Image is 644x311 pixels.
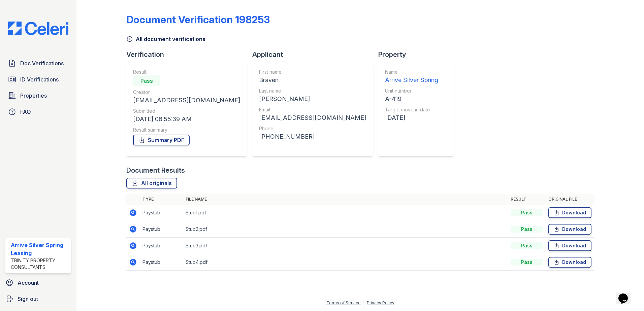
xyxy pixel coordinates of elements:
div: [DATE] [385,113,438,123]
a: Sign out [3,292,74,306]
div: Pass [511,209,543,216]
div: [PERSON_NAME] [259,94,366,104]
div: Document Verification 198253 [126,13,270,26]
a: Privacy Policy [367,300,394,305]
a: All originals [126,178,177,188]
div: [EMAIL_ADDRESS][DOMAIN_NAME] [259,113,366,123]
a: FAQ [5,105,71,118]
div: Arrive Silver Spring [385,75,438,85]
span: ID Verifications [20,75,59,83]
span: Properties [20,92,47,100]
div: Pass [133,75,160,86]
a: Download [548,224,591,235]
div: Verification [126,50,252,59]
span: FAQ [20,108,31,116]
a: ID Verifications [5,73,71,86]
div: Target move in date [385,106,438,113]
div: Trinity Property Consultants [11,257,68,271]
div: A-419 [385,94,438,104]
th: Original file [546,194,594,205]
td: Paystub [140,238,183,254]
div: | [363,300,364,305]
div: Phone [259,125,366,132]
div: Applicant [252,50,378,59]
div: Email [259,106,366,113]
div: Arrive Silver Spring Leasing [11,241,68,257]
div: First name [259,69,366,75]
a: Doc Verifications [5,57,71,70]
div: Result [133,69,240,75]
div: [DATE] 06:55:39 AM [133,114,240,124]
a: Account [3,276,74,289]
img: CE_Logo_Blue-a8612792a0a2168367f1c8372b55b34899dd931a85d93a1a3d3e32e68fde9ad4.png [3,22,74,35]
td: Stub3.pdf [183,238,508,254]
div: [PHONE_NUMBER] [259,132,366,141]
a: All document verifications [126,35,205,43]
div: Braven [259,75,366,85]
td: Stub2.pdf [183,221,508,238]
div: Pass [511,226,543,233]
th: Type [140,194,183,205]
div: [EMAIL_ADDRESS][DOMAIN_NAME] [133,96,240,105]
td: Paystub [140,205,183,221]
div: Pass [511,259,543,266]
th: Result [508,194,546,205]
a: Download [548,240,591,251]
td: Paystub [140,254,183,271]
a: Download [548,207,591,218]
div: Name [385,69,438,75]
a: Download [548,257,591,268]
td: Paystub [140,221,183,238]
a: Summary PDF [133,135,190,145]
div: Result summary [133,127,240,133]
div: Document Results [126,166,185,175]
td: Stub1.pdf [183,205,508,221]
td: Stub4.pdf [183,254,508,271]
div: Property [378,50,459,59]
span: Sign out [18,295,38,303]
a: Terms of Service [326,300,361,305]
th: File name [183,194,508,205]
a: Properties [5,89,71,102]
div: Creator [133,89,240,96]
span: Account [18,279,39,287]
iframe: chat widget [616,284,637,304]
div: Last name [259,88,366,94]
div: Unit number [385,88,438,94]
div: Submitted [133,108,240,114]
div: Pass [511,242,543,249]
a: Name Arrive Silver Spring [385,69,438,85]
span: Doc Verifications [20,59,64,67]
